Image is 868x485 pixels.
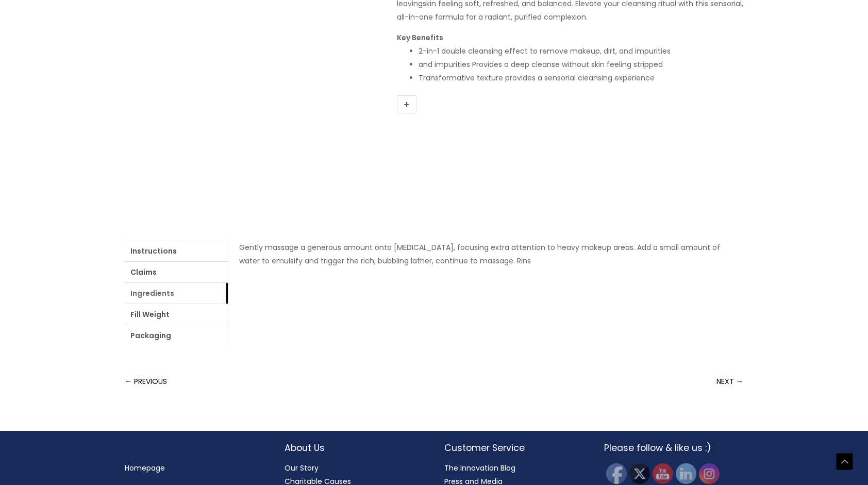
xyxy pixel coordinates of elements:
img: Facebook [606,463,627,484]
span: one formula for a radiant, purified complexion. [419,12,588,22]
a: + [397,95,416,113]
h2: About Us [285,441,424,455]
a: Fill Weight [125,304,228,325]
a: Our Story [285,463,319,473]
a: Claims [125,262,228,282]
li: and impurities​ Provides a deep cleanse without skin feeling stripped​ [419,58,743,71]
a: The Innovation Blog [444,463,515,473]
img: Twitter [629,463,650,484]
strong: Key Benefits [397,32,443,43]
h2: Customer Service [444,441,583,455]
h2: Please follow & like us :) [604,441,743,455]
li: Transformative texture provides a sensorial cleansing experience [419,71,743,85]
a: Packaging [125,325,228,346]
li: 2-in-1 double cleansing effect to remove makeup, dirt, and impurities​ [419,44,743,58]
p: Gently massage a generous amount onto [MEDICAL_DATA], focusing extra attention to heavy makeup ar... [239,241,732,267]
a: Homepage [125,463,165,473]
a: Ingredients [125,283,228,304]
a: Instructions [125,241,228,261]
a: ← PREVIOUS [125,371,167,392]
nav: Menu [125,461,264,475]
a: NEXT → [716,371,743,392]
